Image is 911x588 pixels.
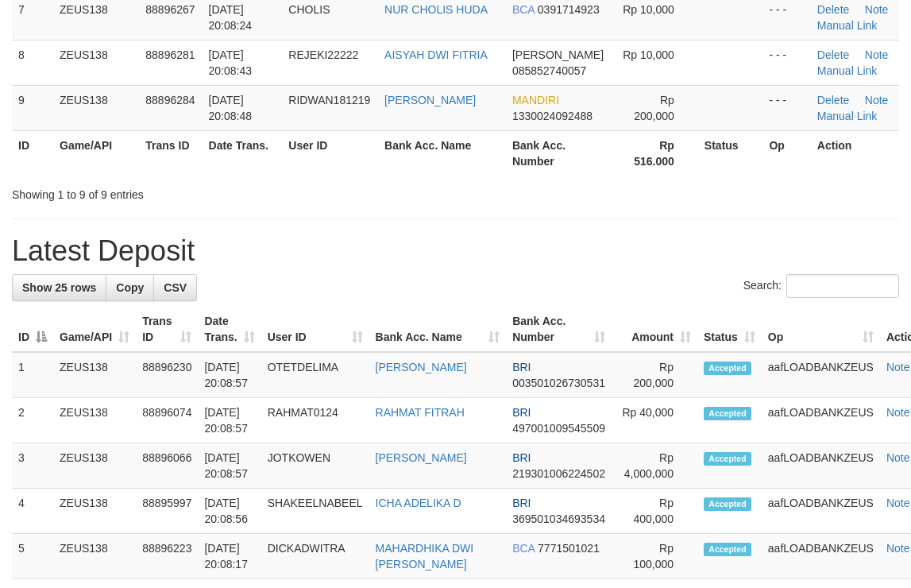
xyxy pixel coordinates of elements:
[762,534,880,579] td: aafLOADBANKZEUS
[512,422,605,435] span: Copy 497001009545509 to clipboard
[12,307,53,352] th: ID: activate to sort column descending
[136,352,198,398] td: 88896230
[886,497,910,509] a: Note
[198,307,261,352] th: Date Trans.: activate to sort column ascending
[886,542,910,555] a: Note
[612,534,697,579] td: Rp 100,000
[811,130,899,176] th: Action
[612,352,697,398] td: Rp 200,000
[53,85,139,130] td: ZEUS138
[261,534,369,579] td: DICKADWITRA
[512,48,604,61] span: [PERSON_NAME]
[704,407,751,420] span: Accepted
[53,534,136,579] td: ZEUS138
[512,467,605,480] span: Copy 219301006224502 to clipboard
[288,48,358,61] span: REJEKI22222
[612,130,697,176] th: Rp 516.000
[198,443,261,489] td: [DATE] 20:08:57
[139,130,202,176] th: Trans ID
[384,48,488,61] a: AISYAH DWI FITRIA
[704,452,751,466] span: Accepted
[369,307,507,352] th: Bank Acc. Name: activate to sort column ascending
[376,451,467,464] a: [PERSON_NAME]
[538,3,600,16] span: Copy 0391714923 to clipboard
[136,489,198,534] td: 88895997
[762,489,880,534] td: aafLOADBANKZEUS
[762,85,810,130] td: - - -
[786,274,899,298] input: Search:
[209,94,253,122] span: [DATE] 20:08:48
[12,274,106,301] a: Show 25 rows
[198,534,261,579] td: [DATE] 20:08:17
[12,352,53,398] td: 1
[612,307,697,352] th: Amount: activate to sort column ascending
[261,489,369,534] td: SHAKEELNABEEL
[53,489,136,534] td: ZEUS138
[762,443,880,489] td: aafLOADBANKZEUS
[762,398,880,443] td: aafLOADBANKZEUS
[817,64,878,77] a: Manual Link
[538,542,600,555] span: Copy 7771501021 to clipboard
[153,274,197,301] a: CSV
[512,542,535,555] span: BCA
[384,94,476,106] a: [PERSON_NAME]
[886,406,910,419] a: Note
[376,361,467,373] a: [PERSON_NAME]
[512,3,535,16] span: BCA
[376,406,465,419] a: RAHMAT FITRAH
[865,48,889,61] a: Note
[512,361,531,373] span: BRI
[53,398,136,443] td: ZEUS138
[209,48,253,77] span: [DATE] 20:08:43
[697,307,762,352] th: Status: activate to sort column ascending
[145,3,195,16] span: 88896267
[612,489,697,534] td: Rp 400,000
[512,513,605,525] span: Copy 369501034693534 to clipboard
[512,497,531,509] span: BRI
[512,110,593,122] span: Copy 1330024092488 to clipboard
[12,40,53,85] td: 8
[762,307,880,352] th: Op: activate to sort column ascending
[203,130,283,176] th: Date Trans.
[623,48,674,61] span: Rp 10,000
[704,543,751,556] span: Accepted
[106,274,154,301] a: Copy
[145,94,195,106] span: 88896284
[886,451,910,464] a: Note
[698,130,763,176] th: Status
[288,94,370,106] span: RIDWAN181219
[623,3,674,16] span: Rp 10,000
[53,307,136,352] th: Game/API: activate to sort column ascending
[116,281,144,294] span: Copy
[384,3,488,16] a: NUR CHOLIS HUDA
[704,497,751,511] span: Accepted
[209,3,253,32] span: [DATE] 20:08:24
[612,443,697,489] td: Rp 4,000,000
[22,281,96,294] span: Show 25 rows
[817,94,849,106] a: Delete
[817,48,849,61] a: Delete
[376,542,474,571] a: MAHARDHIKA DWI [PERSON_NAME]
[378,130,506,176] th: Bank Acc. Name
[12,130,53,176] th: ID
[817,3,849,16] a: Delete
[634,94,674,122] span: Rp 200,000
[512,94,559,106] span: MANDIRI
[512,451,531,464] span: BRI
[12,85,53,130] td: 9
[12,443,53,489] td: 3
[12,534,53,579] td: 5
[704,362,751,375] span: Accepted
[282,130,378,176] th: User ID
[865,3,889,16] a: Note
[506,307,612,352] th: Bank Acc. Number: activate to sort column ascending
[288,3,330,16] span: CHOLIS
[261,443,369,489] td: JOTKOWEN
[261,398,369,443] td: RAHMAT0124
[136,307,198,352] th: Trans ID: activate to sort column ascending
[512,406,531,419] span: BRI
[512,377,605,389] span: Copy 003501026730531 to clipboard
[12,235,899,267] h1: Latest Deposit
[376,497,461,509] a: ICHA ADELIKA D
[53,40,139,85] td: ZEUS138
